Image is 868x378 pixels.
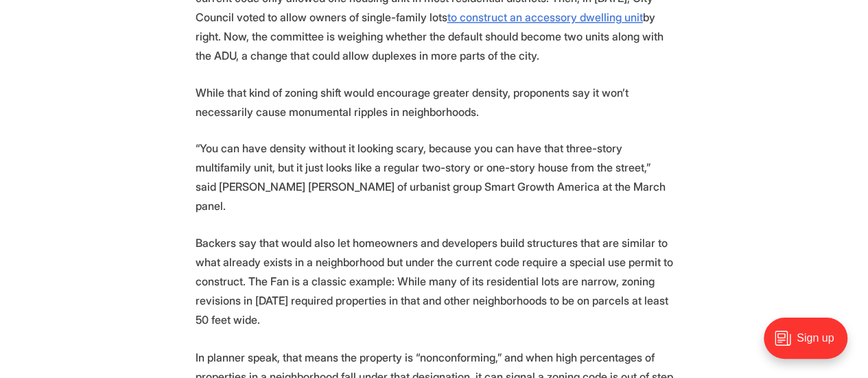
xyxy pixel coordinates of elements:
p: “You can have density without it looking scary, because you can have that three-story multifamily... [196,139,673,215]
p: While that kind of zoning shift would encourage greater density, proponents say it won’t necessar... [196,83,673,121]
p: Backers say that would also let homeowners and developers build structures that are similar to wh... [196,233,673,329]
iframe: portal-trigger [752,311,868,378]
a: to construct an accessory dwelling unit [447,10,643,24]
